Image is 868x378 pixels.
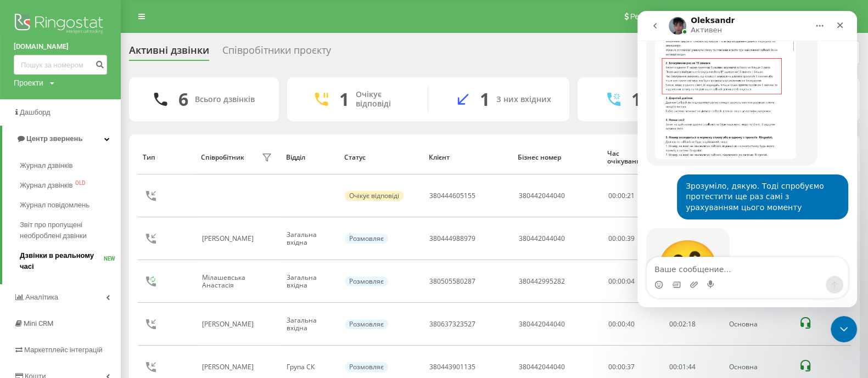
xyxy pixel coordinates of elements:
[356,90,411,109] div: Очікує відповіді
[729,320,787,328] div: Основна
[287,363,333,371] div: Група СК
[608,278,657,285] div: 00:00:04
[20,200,89,211] span: Журнал повідомлень
[519,320,565,328] div: 380442044040
[729,363,787,371] div: Основна
[345,362,388,372] div: Розмовляє
[339,89,349,110] div: 1
[20,160,72,171] span: Журнал дзвінків
[17,269,26,278] button: Средство выбора эмодзи
[287,317,333,332] div: Загальна вхідна
[669,320,696,328] div: : :
[518,154,597,161] div: Бізнес номер
[2,126,121,152] a: Центр звернень
[14,41,107,52] a: [DOMAIN_NAME]
[519,363,565,371] div: 380442044040
[831,316,857,342] iframe: Intercom live chat
[9,217,211,298] div: Daria говорит…
[20,108,51,116] span: Дашборд
[202,274,259,290] div: Мілашевська Анастасія
[287,274,333,290] div: Загальна вхідна
[345,319,388,329] div: Розмовляє
[20,176,121,195] a: Журнал дзвінківOLD
[202,320,256,328] div: [PERSON_NAME]
[608,320,657,328] div: 00:00:40
[669,362,677,371] span: 00
[496,95,551,104] div: З них вхідних
[25,293,58,301] span: Аналiтика
[608,235,657,242] div: 00:00:39
[669,319,677,329] span: 00
[519,192,565,200] div: 380442044040
[178,89,188,110] div: 6
[637,11,857,307] iframe: Intercom live chat
[48,170,202,202] div: Зрозуміло, дякую. Тоді спробуємо протестити ще раз самі з урахуванням цього моменту
[344,154,418,161] div: Статус
[143,154,191,161] div: Тип
[287,231,333,247] div: Загальна вхідна
[52,269,61,278] button: Добавить вложение
[14,55,107,75] input: Пошук за номером
[480,89,490,110] div: 1
[20,250,104,272] span: Дзвінки в реальному часі
[9,163,211,218] div: Олена говорит…
[429,278,475,285] div: 380505580287
[24,346,103,354] span: Маркетплейс інтеграцій
[630,12,711,21] span: Реферальна програма
[188,265,206,283] button: Отправить сообщение…
[202,363,256,371] div: [PERSON_NAME]
[129,44,209,61] div: Активні дзвінки
[20,246,121,277] a: Дзвінки в реальному часіNEW
[20,219,115,241] span: Звіт про пропущені необроблені дзвінки
[428,154,507,161] div: Клієнт
[608,192,634,200] div: : :
[14,77,43,88] div: Проекти
[607,150,658,166] div: Час очікування
[608,191,615,200] span: 00
[608,363,657,371] div: 00:00:37
[345,191,404,201] div: Очікує відповіді
[345,277,388,286] div: Розмовляє
[18,230,83,283] div: hugging face
[626,191,634,200] span: 21
[679,362,686,371] span: 01
[429,192,475,200] div: 380444605155
[519,235,565,242] div: 380442044040
[9,217,92,290] div: hugging face
[20,180,72,191] span: Журнал дзвінків
[429,363,475,371] div: 380443901135
[617,191,625,200] span: 00
[519,278,565,285] div: 380442995282
[688,319,696,329] span: 18
[26,134,82,143] span: Центр звернень
[631,89,651,110] div: 15
[40,163,211,209] div: Зрозуміло, дякую. Тоді спробуємо протестити ще раз самі з урахуванням цього моменту
[24,319,53,328] span: Mini CRM
[286,154,334,161] div: Відділ
[429,320,475,328] div: 380637323527
[20,156,121,176] a: Журнал дзвінків
[202,235,256,242] div: [PERSON_NAME]
[70,269,79,278] button: Start recording
[201,154,244,161] div: Співробітник
[20,215,121,246] a: Звіт про пропущені необроблені дзвінки
[669,363,696,371] div: : :
[9,246,210,265] textarea: Ваше сообщение...
[345,234,388,244] div: Розмовляє
[688,362,696,371] span: 44
[429,235,475,242] div: 380444988979
[20,195,121,215] a: Журнал повідомлень
[222,44,331,61] div: Співробітники проєкту
[195,95,255,104] div: Всього дзвінків
[35,269,43,278] button: Средство выбора GIF-файла
[14,11,107,38] img: Ringostat logo
[679,319,686,329] span: 02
